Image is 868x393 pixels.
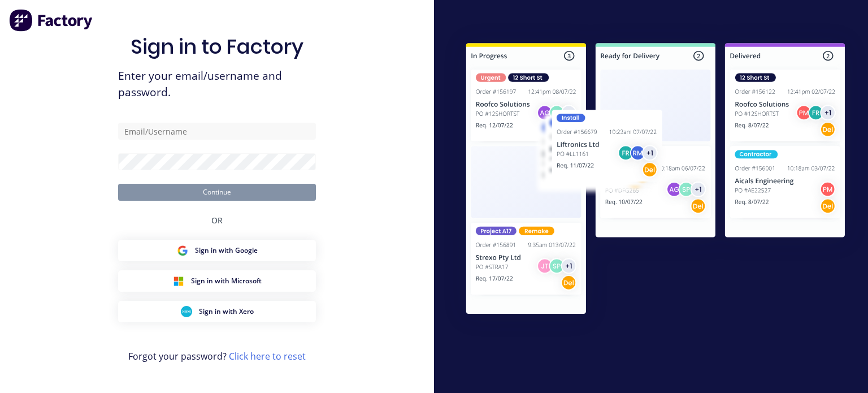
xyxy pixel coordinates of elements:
h1: Sign in to Factory [131,34,303,59]
img: Xero Sign in [181,306,192,317]
button: Continue [118,184,316,201]
span: Sign in with Microsoft [191,276,262,286]
img: Microsoft Sign in [173,275,184,287]
span: Sign in with Xero [199,306,254,317]
div: OR [211,201,223,240]
input: Email/Username [118,123,316,140]
button: Microsoft Sign inSign in with Microsoft [118,270,316,292]
img: Factory [9,9,94,32]
button: Google Sign inSign in with Google [118,240,316,261]
button: Xero Sign inSign in with Xero [118,301,316,322]
span: Enter your email/username and password. [118,68,316,101]
span: Sign in with Google [195,245,258,256]
a: Click here to reset [229,350,306,362]
span: Forgot your password? [128,349,306,363]
img: Google Sign in [177,245,188,256]
img: Sign in [443,22,868,339]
